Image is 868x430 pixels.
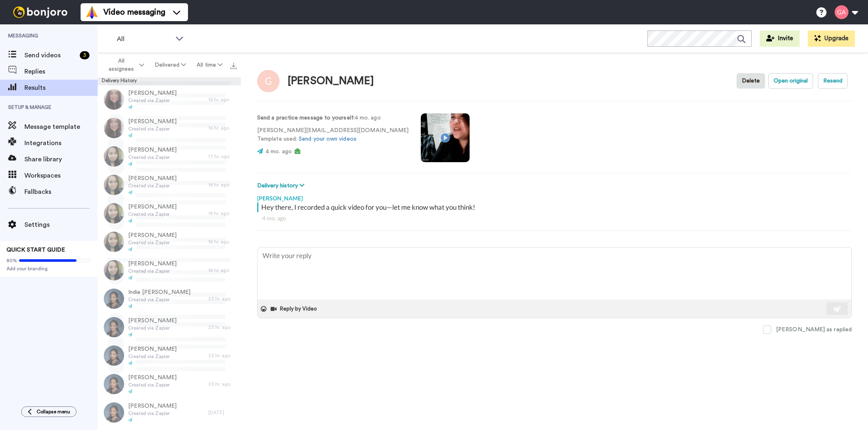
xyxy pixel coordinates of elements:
span: 80% [7,257,17,264]
div: 23 hr. ago [208,352,237,359]
span: [PERSON_NAME] [128,117,177,126]
span: Created via Zapier [128,239,177,246]
button: Open original [768,73,813,89]
a: [PERSON_NAME]Created via Zapier23 hr. ago [98,341,241,370]
span: Created via Zapier [128,211,177,217]
span: [PERSON_NAME] [128,260,177,268]
img: 7b179c65-10a4-41de-8256-e78e0065f6a3-thumb.jpg [104,203,124,224]
span: Created via Zapier [128,182,177,189]
button: Delivered [149,58,191,72]
span: Video messaging [103,7,165,18]
span: Created via Zapier [128,154,177,161]
span: All assignees [105,57,138,73]
img: 1cd6295a-d082-48ff-8e5a-56f825132860-thumb.jpg [104,118,124,138]
p: : 4 mo. ago [257,114,409,122]
div: 18 hr. ago [208,267,237,274]
div: [DATE] [208,409,237,416]
img: 227c8b6d-7dbc-4f9a-bd42-b9ce7aca5ced-thumb.jpg [104,345,124,366]
a: [PERSON_NAME]Created via Zapier18 hr. ago [98,256,241,284]
div: Hey there, I recorded a quick video for you—let me know what you think! [261,202,850,212]
a: [PERSON_NAME]Created via Zapier23 hr. ago [98,313,241,341]
span: QUICK START GUIDE [7,247,65,253]
div: 4 mo. ago [262,214,847,222]
button: Delete [737,73,765,89]
span: Share library [24,154,98,164]
img: send-white.svg [833,306,842,312]
span: Results [24,83,98,93]
span: Created via Zapier [128,382,177,388]
a: [PERSON_NAME]Created via Zapier18 hr. ago [98,171,241,199]
img: cd1cdbf1-0eb0-4a05-a85b-94bfb63f0fa2-thumb.jpg [104,146,124,167]
img: Image of Gilda [257,70,280,92]
img: 30fb067a-90b3-4fd8-b83b-6416cb2cb001-thumb.jpg [104,175,124,195]
div: 18 hr. ago [208,210,237,217]
a: Indie [PERSON_NAME]Created via Zapier23 hr. ago [98,284,241,313]
a: [PERSON_NAME]Created via Zapier18 hr. ago [98,228,241,256]
img: 9bf7f54c-e9fd-4f9f-b218-9bac8f32d461-thumb.jpg [104,89,124,110]
button: Invite [760,30,800,47]
div: 23 hr. ago [208,381,237,387]
div: 18 hr. ago [208,239,237,245]
button: Delivery history [257,181,307,190]
button: Upgrade [808,30,855,47]
span: [PERSON_NAME] [128,345,177,353]
span: Created via Zapier [128,325,177,331]
div: [PERSON_NAME] [288,75,374,87]
span: Created via Zapier [128,126,177,132]
a: Send your own videos [299,136,356,142]
div: [PERSON_NAME] [257,190,852,202]
button: Reply by Video [270,303,319,315]
div: 23 hr. ago [208,324,237,330]
span: Created via Zapier [128,97,177,104]
span: Add your branding [7,265,91,272]
div: 3 [80,51,90,59]
span: [PERSON_NAME] [128,89,177,97]
span: Indie [PERSON_NAME] [128,288,190,296]
span: Created via Zapier [128,296,190,303]
p: [PERSON_NAME][EMAIL_ADDRESS][DOMAIN_NAME] Template used: [257,126,409,143]
span: All [117,34,171,44]
div: 16 hr. ago [208,125,237,131]
a: [PERSON_NAME]Created via Zapier18 hr. ago [98,199,241,228]
span: Replies [24,67,98,76]
a: [PERSON_NAME]Created via Zapier16 hr. ago [98,85,241,114]
span: [PERSON_NAME] [128,174,177,182]
span: Message template [24,122,98,132]
span: Fallbacks [24,187,98,197]
span: [PERSON_NAME] [128,203,177,211]
span: Collapse menu [37,408,70,415]
span: [PERSON_NAME] [128,402,177,410]
span: 4 mo. ago [266,149,292,154]
span: [PERSON_NAME] [128,231,177,239]
span: Send videos [24,50,77,60]
a: [PERSON_NAME]Created via Zapier[DATE] [98,398,241,427]
img: 82f92fa2-a584-4653-a885-4e06452e8d30-thumb.jpg [104,374,124,394]
img: vm-color.svg [85,6,98,19]
a: [PERSON_NAME]Created via Zapier23 hr. ago [98,370,241,398]
a: [PERSON_NAME]Created via Zapier17 hr. ago [98,142,241,171]
img: 3248202d-bbb4-4b5a-88b7-a0c25e39045b-thumb.jpg [104,289,124,309]
img: dd8a0d28-d845-4652-8b26-4130d68f0e90-thumb.jpg [104,232,124,252]
span: Settings [24,220,98,230]
span: Created via Zapier [128,268,177,274]
a: [PERSON_NAME]Created via Zapier16 hr. ago [98,114,241,142]
span: Integrations [24,138,98,148]
span: Created via Zapier [128,410,177,417]
button: All assignees [99,54,149,76]
img: export.svg [230,63,237,69]
img: d4eccd2b-b90f-4929-a3f2-650c81f9ff7e-thumb.jpg [104,260,124,280]
strong: Send a practice message to yourself [257,115,354,121]
img: b3227d83-08fd-4dd1-9c93-1d342df664d4-thumb.jpg [104,317,124,337]
button: Collapse menu [21,406,77,417]
div: Delivery History [98,77,241,85]
button: Resend [818,73,848,89]
span: Workspaces [24,171,98,180]
div: 17 hr. ago [208,153,237,160]
button: Export all results that match these filters now. [228,59,239,71]
span: [PERSON_NAME] [128,317,177,325]
div: 18 hr. ago [208,182,237,188]
div: 23 hr. ago [208,295,237,302]
img: 0269d019-eff4-42d5-b1a0-9e0f2647926b-thumb.jpg [104,402,124,423]
span: [PERSON_NAME] [128,146,177,154]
